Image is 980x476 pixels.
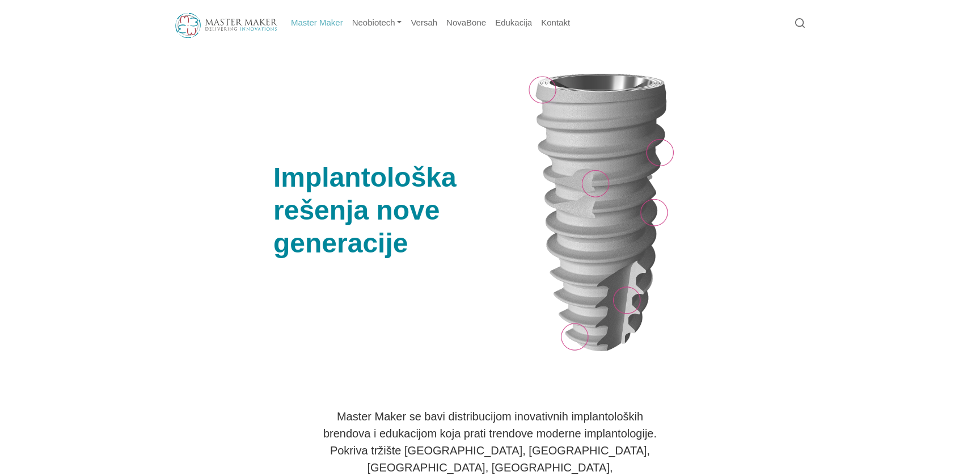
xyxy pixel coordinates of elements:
[491,12,537,34] a: Edukacija
[273,161,516,259] h1: Implantološka rešenja nove generacije
[442,12,491,34] a: NovaBone
[286,12,348,34] a: Master Maker
[537,12,575,34] a: Kontakt
[406,12,442,34] a: Versah
[348,12,407,34] a: Neobiotech
[175,13,277,38] img: Master Maker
